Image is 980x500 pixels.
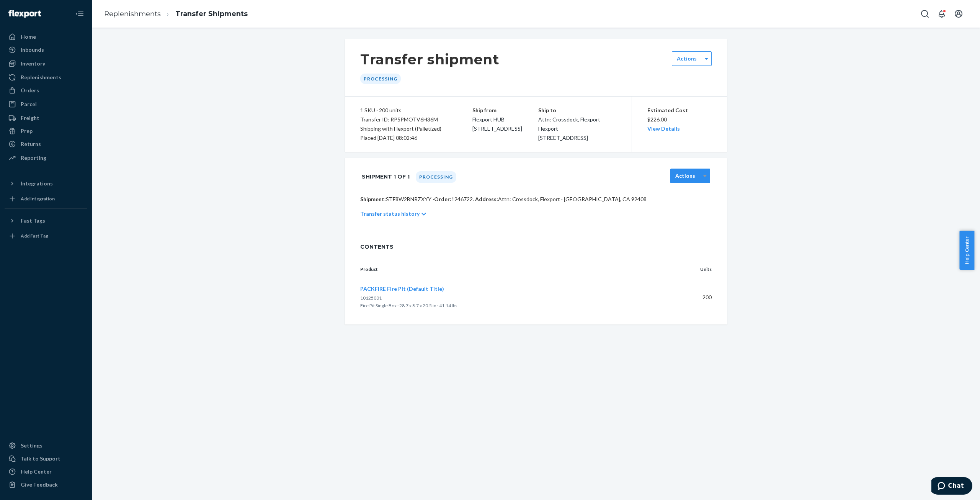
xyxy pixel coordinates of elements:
[931,477,972,496] iframe: Opens a widget where you can chat to one of our agents
[21,154,46,162] div: Reporting
[675,172,695,180] label: Actions
[538,106,616,115] p: Ship to
[5,71,87,84] a: Replenishments
[5,177,87,190] button: Integrations
[21,140,41,148] div: Returns
[538,116,600,141] span: Attn: Crossdock, Flexport Flexport [STREET_ADDRESS]
[5,479,87,491] button: Give Feedback
[951,6,966,21] button: Open account menu
[360,266,667,273] p: Product
[5,112,87,124] a: Freight
[5,138,87,150] a: Returns
[21,233,48,239] div: Add Fast Tag
[959,231,974,270] button: Help Center
[21,114,39,122] div: Freight
[21,455,60,462] div: Talk to Support
[360,124,441,133] p: Shipping with Flexport (Palletized)
[5,215,87,227] button: Fast Tags
[451,196,474,202] span: 1246722 .
[21,481,58,489] div: Give Feedback
[5,44,87,56] a: Inbounds
[21,74,61,81] div: Replenishments
[21,195,55,202] div: Add Integration
[21,442,42,449] div: Settings
[360,210,420,218] p: Transfer status history
[360,302,667,310] p: Fire Pit Single Box · 28.7 x 8.7 x 20.5 in · 41.14 lbs
[5,31,87,43] a: Home
[21,60,45,67] div: Inventory
[647,125,680,132] a: View Details
[5,57,87,70] a: Inventory
[472,106,538,115] p: Ship from
[21,180,53,187] div: Integrations
[21,100,37,108] div: Parcel
[8,10,41,18] img: Flexport logo
[677,55,697,62] label: Actions
[360,106,441,115] div: 1 SKU · 200 units
[647,106,712,115] p: Estimated Cost
[362,169,410,185] h1: Shipment 1 of 1
[360,195,712,203] p: STF8W2BNRZXYY · Attn: Crossdock, Flexport · [GEOGRAPHIC_DATA], CA 92408
[5,230,87,242] a: Add Fast Tag
[360,285,444,293] button: PACKFIRE Fire Pit (Default Title)
[360,74,401,84] div: Processing
[360,51,499,67] h1: Transfer shipment
[5,466,87,478] a: Help Center
[360,133,441,143] div: Placed [DATE] 08:02:46
[360,243,712,251] span: CONTENTS
[98,3,254,25] ol: breadcrumbs
[5,152,87,164] a: Reporting
[360,295,382,301] span: 10125001
[72,6,87,21] button: Close Navigation
[21,127,33,135] div: Prep
[104,10,161,18] a: Replenishments
[917,6,933,21] button: Open Search Box
[475,196,498,202] span: Address:
[5,439,87,452] a: Settings
[5,98,87,110] a: Parcel
[21,33,36,41] div: Home
[21,87,39,94] div: Orders
[5,193,87,205] a: Add Integration
[175,10,248,18] a: Transfer Shipments
[360,115,441,124] div: Transfer ID: RP5PMOTV6H36M
[360,196,386,202] span: Shipment:
[21,217,45,225] div: Fast Tags
[5,125,87,137] a: Prep
[679,266,712,273] p: Units
[21,46,44,54] div: Inbounds
[5,84,87,97] a: Orders
[679,293,712,301] p: 200
[21,468,52,475] div: Help Center
[647,106,712,133] div: $226.00
[5,452,87,465] button: Talk to Support
[434,196,474,202] span: Order:
[472,116,522,132] span: Flexport HUB [STREET_ADDRESS]
[360,285,444,292] span: PACKFIRE Fire Pit (Default Title)
[934,6,949,21] button: Open notifications
[416,171,456,183] div: Processing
